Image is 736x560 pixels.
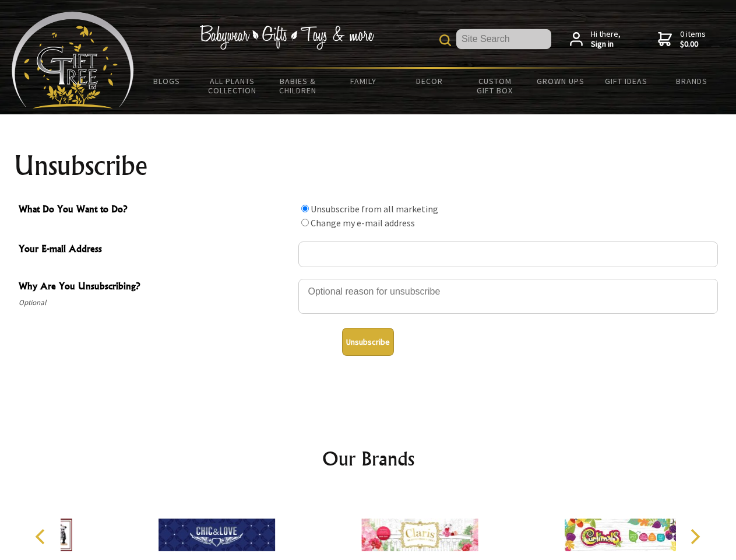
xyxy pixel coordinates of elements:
textarea: Why Are You Unsubscribing? [298,279,718,314]
label: Unsubscribe from all marketing [311,203,438,215]
strong: Sign in [591,39,621,50]
input: Site Search [456,29,551,49]
a: All Plants Collection [200,69,266,103]
a: Custom Gift Box [462,69,528,103]
input: What Do You Want to Do? [301,205,309,212]
a: Gift Ideas [593,69,659,93]
a: Brands [659,69,725,93]
span: Optional [19,296,293,310]
img: Babywear - Gifts - Toys & more [199,25,374,50]
span: Your E-mail Address [19,242,293,258]
h2: Our Brands [23,444,713,473]
img: Babyware - Gifts - Toys and more... [12,12,134,108]
a: Hi there,Sign in [570,29,621,50]
span: Hi there, [591,29,621,50]
a: BLOGS [134,69,200,93]
img: product search [439,34,451,46]
a: Decor [396,69,462,93]
a: Family [331,69,397,93]
button: Next [682,524,707,549]
label: Change my e-mail address [311,217,415,229]
h1: Unsubscribe [14,152,723,180]
input: What Do You Want to Do? [301,219,309,226]
a: Grown Ups [527,69,593,93]
a: 0 items$0.00 [658,29,706,50]
span: What Do You Want to Do? [19,202,293,219]
button: Previous [29,524,55,549]
input: Your E-mail Address [298,242,718,267]
button: Unsubscribe [342,328,394,356]
a: Babies & Children [265,69,331,103]
strong: $0.00 [680,39,706,50]
span: Why Are You Unsubscribing? [19,279,293,296]
span: 0 items [680,29,706,50]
